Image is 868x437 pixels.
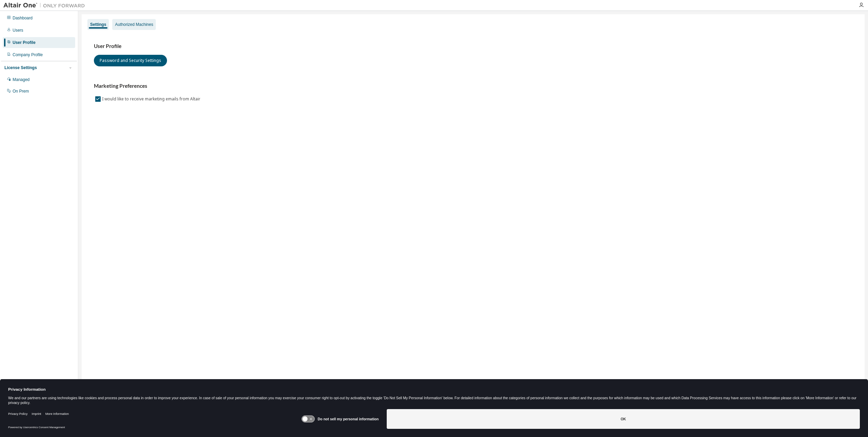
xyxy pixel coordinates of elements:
[13,40,35,45] div: User Profile
[4,65,37,70] div: License Settings
[13,28,23,33] div: Users
[90,22,106,27] div: Settings
[13,77,30,82] div: Managed
[94,55,167,66] button: Password and Security Settings
[13,52,43,58] div: Company Profile
[94,83,852,90] h3: Marketing Preferences
[115,22,153,27] div: Authorized Machines
[13,88,29,94] div: On Prem
[102,95,202,103] label: I would like to receive marketing emails from Altair
[94,43,852,50] h3: User Profile
[13,15,33,21] div: Dashboard
[3,2,88,9] img: Altair One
